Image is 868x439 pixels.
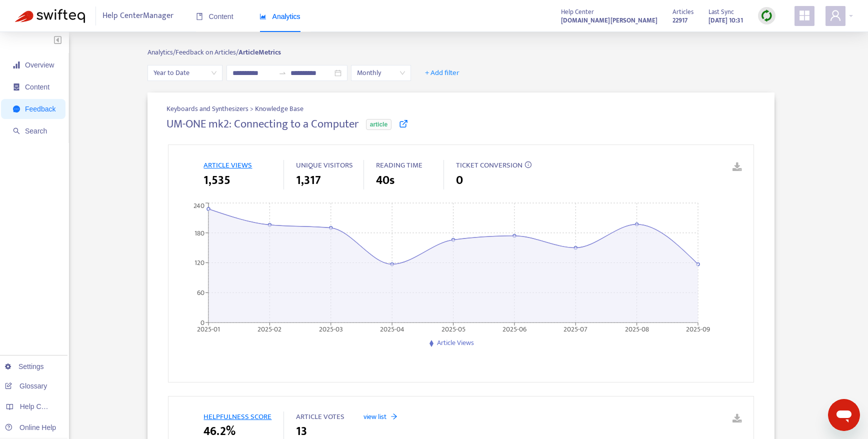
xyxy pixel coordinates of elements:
span: appstore [798,9,810,21]
span: message [13,105,20,112]
span: signal [13,61,20,68]
span: article [366,119,391,130]
tspan: 120 [194,257,204,269]
tspan: 2025-01 [197,323,220,335]
span: Knowledge Base [255,103,303,114]
span: area-chart [259,13,266,20]
tspan: 180 [194,227,204,239]
tspan: 2025-05 [441,323,465,335]
tspan: 2025-03 [319,323,343,335]
span: to [278,69,286,77]
span: ARTICLE VIEWS [203,159,252,171]
span: book [196,13,203,20]
tspan: 240 [193,200,204,212]
span: Article Views [437,337,474,348]
span: > [250,103,255,114]
span: Year to Date [153,65,216,80]
span: ARTICLE VOTES [296,410,344,423]
span: swap-right [278,69,286,77]
tspan: 60 [197,287,204,298]
span: user [829,9,841,21]
span: Help Center [561,6,594,17]
span: Overview [25,61,54,69]
span: Content [196,12,233,20]
span: 0 [456,171,463,189]
a: Settings [5,362,44,370]
iframe: メッセージングウィンドウを開くボタン [828,399,860,431]
img: Swifteq [15,9,85,23]
span: + Add filter [425,67,459,79]
span: HELPFULNESS SCORE [203,410,271,423]
span: Content [25,83,49,91]
h4: UM-ONE mk2: Connecting to a Computer [166,117,358,131]
span: UNIQUE VISITORS [296,159,353,171]
span: Analytics [259,12,300,20]
span: 1,535 [203,171,230,189]
span: Keyboards and Synthesizers [166,103,250,114]
span: Help Centers [20,402,61,410]
span: Last Sync [708,6,734,17]
a: Online Help [5,423,56,431]
strong: Article Metrics [238,46,281,58]
img: sync.dc5367851b00ba804db3.png [760,9,773,22]
button: + Add filter [417,65,467,81]
span: Articles [672,6,693,17]
span: Search [25,127,47,135]
span: Feedback [25,105,55,113]
tspan: 2025-09 [686,323,710,335]
span: Help Center Manager [102,6,173,25]
span: 1,317 [296,171,321,189]
span: container [13,83,20,90]
a: Glossary [5,382,47,390]
span: view list [363,411,386,422]
span: Analytics/ Feedback on Articles/ [147,46,238,58]
tspan: 2025-08 [625,323,649,335]
tspan: 0 [200,317,204,328]
span: search [13,127,20,134]
span: READING TIME [376,159,422,171]
span: 40s [376,171,394,189]
span: arrow-right [390,413,397,420]
tspan: 2025-07 [564,323,588,335]
strong: 22917 [672,15,687,26]
a: [DOMAIN_NAME][PERSON_NAME] [561,14,657,26]
strong: [DATE] 10:31 [708,15,743,26]
tspan: 2025-04 [380,323,404,335]
span: Monthly [357,65,405,80]
span: TICKET CONVERSION [456,159,522,171]
tspan: 2025-06 [502,323,526,335]
tspan: 2025-02 [258,323,282,335]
